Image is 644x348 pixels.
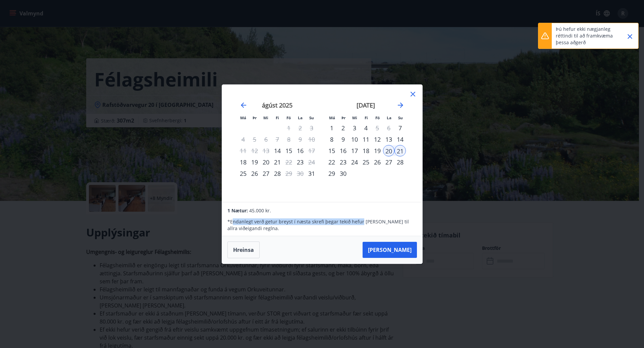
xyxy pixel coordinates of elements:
[349,122,360,134] td: Choose miðvikudagur, 3. september 2025 as your check-in date. It’s available.
[337,122,349,134] td: Choose þriðjudagur, 2. september 2025 as your check-in date. It’s available.
[383,145,394,156] td: Selected as start date. laugardagur, 20. september 2025
[240,115,246,120] small: Má
[372,145,383,156] td: Choose föstudagur, 19. september 2025 as your check-in date. It’s available.
[383,145,394,156] div: 20
[394,122,406,134] div: Aðeins innritun í boði
[237,168,249,179] td: Choose mánudagur, 25. ágúst 2025 as your check-in date. It’s available.
[272,168,283,179] div: 28
[337,122,349,134] div: 2
[337,145,349,156] td: Choose þriðjudagur, 16. september 2025 as your check-in date. It’s available.
[227,218,417,232] p: * Endanlegt verð getur breyst í næsta skrefi þegar tekið hefur [PERSON_NAME] til allra viðeigandi...
[326,156,337,168] div: 22
[272,145,283,156] td: Choose fimmtudagur, 14. ágúst 2025 as your check-in date. It’s available.
[372,134,383,145] div: 12
[337,134,349,145] div: 9
[272,134,283,145] td: Not available. fimmtudagur, 7. ágúst 2025
[360,134,372,145] td: Choose fimmtudagur, 11. september 2025 as your check-in date. It’s available.
[283,145,294,156] td: Choose föstudagur, 15. ágúst 2025 as your check-in date. It’s available.
[329,115,335,120] small: Má
[349,134,360,145] td: Choose miðvikudagur, 10. september 2025 as your check-in date. It’s available.
[260,168,272,179] td: Choose miðvikudagur, 27. ágúst 2025 as your check-in date. It’s available.
[365,115,368,120] small: Fi
[283,122,294,134] td: Not available. föstudagur, 1. ágúst 2025
[357,101,375,109] strong: [DATE]
[283,156,294,168] td: Choose föstudagur, 22. ágúst 2025 as your check-in date. It’s available.
[294,122,306,134] td: Not available. laugardagur, 2. ágúst 2025
[260,145,272,156] td: Not available. miðvikudagur, 13. ágúst 2025
[326,168,337,179] div: 29
[398,115,403,120] small: Su
[326,168,337,179] td: Choose mánudagur, 29. september 2025 as your check-in date. It’s available.
[394,134,406,145] div: 14
[349,134,360,145] div: 10
[306,168,317,179] div: Aðeins innritun í boði
[294,156,306,168] div: Aðeins innritun í boði
[272,168,283,179] td: Choose fimmtudagur, 28. ágúst 2025 as your check-in date. It’s available.
[326,134,337,145] td: Choose mánudagur, 8. september 2025 as your check-in date. It’s available.
[394,145,406,156] div: 21
[383,156,394,168] div: 27
[326,122,337,134] td: Choose mánudagur, 1. september 2025 as your check-in date. It’s available.
[237,145,249,156] td: Not available. mánudagur, 11. ágúst 2025
[383,156,394,168] td: Choose laugardagur, 27. september 2025 as your check-in date. It’s available.
[624,31,636,42] button: Close
[349,156,360,168] div: 24
[249,168,260,179] div: 26
[249,145,260,156] td: Not available. þriðjudagur, 12. ágúst 2025
[372,122,383,134] div: Aðeins útritun í boði
[294,156,306,168] td: Choose laugardagur, 23. ágúst 2025 as your check-in date. It’s available.
[260,168,272,179] div: 27
[306,145,317,156] div: Aðeins útritun í boði
[372,156,383,168] div: 26
[360,134,372,145] div: 11
[394,122,406,134] td: Choose sunnudagur, 7. september 2025 as your check-in date. It’s available.
[360,145,372,156] div: 18
[372,156,383,168] td: Choose föstudagur, 26. september 2025 as your check-in date. It’s available.
[326,122,337,134] div: 1
[306,145,317,156] td: Choose sunnudagur, 17. ágúst 2025 as your check-in date. It’s available.
[372,145,383,156] div: 19
[249,156,260,168] td: Choose þriðjudagur, 19. ágúst 2025 as your check-in date. It’s available.
[227,207,248,214] span: 1 Nætur:
[556,26,615,46] p: Þú hefur ekki nægjanleg réttindi til að framkvæma þessa aðgerð
[260,156,272,168] div: 20
[237,156,249,168] td: Choose mánudagur, 18. ágúst 2025 as your check-in date. It’s available.
[249,168,260,179] td: Choose þriðjudagur, 26. ágúst 2025 as your check-in date. It’s available.
[294,134,306,145] td: Not available. laugardagur, 9. ágúst 2025
[260,156,272,168] td: Choose miðvikudagur, 20. ágúst 2025 as your check-in date. It’s available.
[326,134,337,145] div: 8
[337,134,349,145] td: Choose þriðjudagur, 9. september 2025 as your check-in date. It’s available.
[260,134,272,145] td: Not available. miðvikudagur, 6. ágúst 2025
[283,145,294,156] div: 15
[337,156,349,168] div: 23
[249,134,260,145] td: Not available. þriðjudagur, 5. ágúst 2025
[249,156,260,168] div: 19
[337,156,349,168] td: Choose þriðjudagur, 23. september 2025 as your check-in date. It’s available.
[263,115,268,120] small: Mi
[383,122,394,134] td: Not available. laugardagur, 6. september 2025
[375,115,380,120] small: Fö
[372,134,383,145] td: Choose föstudagur, 12. september 2025 as your check-in date. It’s available.
[306,156,317,168] td: Choose sunnudagur, 24. ágúst 2025 as your check-in date. It’s available.
[363,242,417,258] button: [PERSON_NAME]
[272,156,283,168] div: 21
[360,145,372,156] td: Choose fimmtudagur, 18. september 2025 as your check-in date. It’s available.
[309,115,314,120] small: Su
[230,93,414,194] div: Calendar
[253,115,257,120] small: Þr
[283,168,294,179] td: Choose föstudagur, 29. ágúst 2025 as your check-in date. It’s available.
[387,115,391,120] small: La
[337,168,349,179] div: 30
[326,145,337,156] div: 15
[326,156,337,168] td: Choose mánudagur, 22. september 2025 as your check-in date. It’s available.
[272,156,283,168] td: Choose fimmtudagur, 21. ágúst 2025 as your check-in date. It’s available.
[237,134,249,145] td: Not available. mánudagur, 4. ágúst 2025
[337,145,349,156] div: 16
[360,156,372,168] td: Choose fimmtudagur, 25. september 2025 as your check-in date. It’s available.
[306,168,317,179] td: Choose sunnudagur, 31. ágúst 2025 as your check-in date. It’s available.
[394,156,406,168] div: 28
[349,122,360,134] div: 3
[383,134,394,145] div: 13
[372,122,383,134] td: Choose föstudagur, 5. september 2025 as your check-in date. It’s available.
[249,207,271,214] span: 45.000 kr.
